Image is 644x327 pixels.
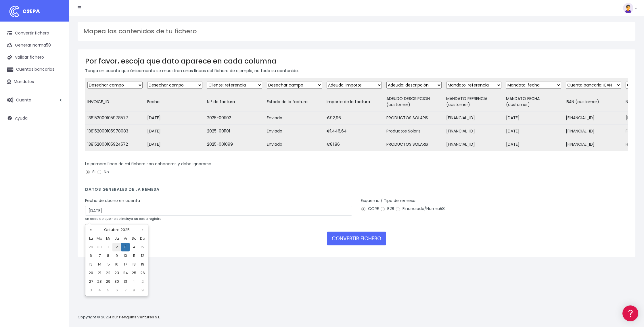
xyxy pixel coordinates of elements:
[138,234,147,243] th: Do
[85,169,95,175] label: Si
[563,111,623,125] td: [FINANCIAL_ID]
[85,68,628,74] p: Tenga en cuenta que únicamente se muestran unas líneas del fichero de ejemplo, no todo su contenido.
[112,251,121,260] td: 9
[6,91,109,99] a: Videotutoriales
[205,92,264,111] td: N.º de factura
[83,28,630,35] h3: Mapea los contenidos de tu fichero
[85,161,211,167] label: La primera línea de mi fichero son cabeceras y debe ignorarse
[6,73,109,82] a: Formatos
[205,138,264,151] td: 2025-001099
[504,92,563,111] td: MANDATO FECHA (customer)
[130,251,138,260] td: 11
[130,286,138,295] td: 8
[264,92,324,111] td: Estado de la factura
[3,76,66,88] a: Mandatos
[6,114,109,120] div: Facturación
[384,125,444,138] td: Productos Solaris
[563,125,623,138] td: [FINANCIAL_ID]
[6,99,109,108] a: Perfiles de empresas
[6,154,109,164] button: Contáctanos
[361,198,415,204] label: Esquema / Tipo de remesa
[145,92,205,111] td: Fecha
[384,92,444,111] td: ADEUDO DESCRIPCION (customer)
[3,64,66,76] a: Cuentas bancarias
[205,111,264,125] td: 2025-001102
[95,260,104,269] td: 14
[205,125,264,138] td: 2025-001101
[444,92,504,111] td: MANDATO REFRENCIA (customer)
[264,125,324,138] td: Enviado
[85,198,140,204] label: Fecha de abono en cuenta
[95,251,104,260] td: 7
[87,286,95,295] td: 3
[87,243,95,251] td: 29
[324,92,384,111] td: Importe de la factura
[145,125,205,138] td: [DATE]
[138,269,147,277] td: 26
[130,260,138,269] td: 18
[112,286,121,295] td: 6
[85,57,628,65] h3: Por favor, escoja que dato aparece en cada columna
[395,206,445,212] label: Financiada/Norma58
[504,138,563,151] td: [DATE]
[95,269,104,277] td: 21
[6,147,109,156] a: API
[6,49,109,58] a: Información general
[121,260,130,269] td: 17
[85,111,145,125] td: 138152000105978577
[112,269,121,277] td: 23
[22,7,40,15] span: CSEPA
[6,138,109,143] div: Programadores
[104,234,112,243] th: Mi
[104,269,112,277] td: 22
[16,97,31,103] span: Cuenta
[380,206,394,212] label: B2B
[87,234,95,243] th: Lu
[444,125,504,138] td: [FINANCIAL_ID]
[324,125,384,138] td: €1.446,64
[15,115,28,121] span: Ayuda
[104,251,112,260] td: 8
[130,277,138,286] td: 1
[112,243,121,251] td: 2
[138,277,147,286] td: 2
[87,251,95,260] td: 6
[85,125,145,138] td: 138152000105978083
[87,269,95,277] td: 20
[85,138,145,151] td: 138152000105924572
[7,4,22,19] img: logo
[85,92,145,111] td: INVOICE_ID
[121,286,130,295] td: 7
[444,111,504,125] td: [FINANCIAL_ID]
[324,111,384,125] td: €92,96
[327,232,386,245] button: CONVERTIR FICHERO
[121,243,130,251] td: 3
[79,166,111,171] a: POWERED BY ENCHANT
[138,286,147,295] td: 9
[324,138,384,151] td: €81,86
[104,260,112,269] td: 15
[130,269,138,277] td: 25
[563,138,623,151] td: [FINANCIAL_ID]
[110,314,160,320] a: Four Penguins Ventures S.L.
[112,234,121,243] th: Ju
[85,216,161,221] small: en caso de que no se incluya en cada registro
[87,260,95,269] td: 13
[121,269,130,277] td: 24
[138,251,147,260] td: 12
[138,226,147,234] th: »
[384,138,444,151] td: PRODUCTOS SOLARIS
[3,39,66,51] a: Generar Norma58
[361,206,379,212] label: CORE
[87,277,95,286] td: 27
[95,277,104,286] td: 28
[95,226,138,234] th: Octubre 2025
[104,277,112,286] td: 29
[3,27,66,39] a: Convertir fichero
[104,243,112,251] td: 1
[145,138,205,151] td: [DATE]
[97,169,109,175] label: No
[3,51,66,64] a: Validar fichero
[121,234,130,243] th: Vi
[3,112,66,124] a: Ayuda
